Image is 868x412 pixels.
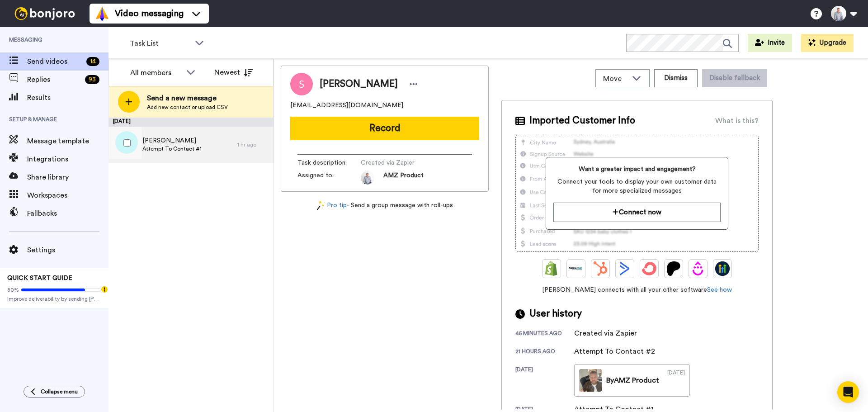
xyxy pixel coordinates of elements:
[515,285,759,294] span: [PERSON_NAME] connects with all your other software
[707,287,732,293] a: See how
[702,69,767,87] button: Disable fallback
[142,136,202,145] span: [PERSON_NAME]
[515,348,574,357] div: 21 hours ago
[515,366,574,397] div: [DATE]
[529,114,635,128] span: Imported Customer Info
[108,118,274,127] div: [DATE]
[297,158,361,167] span: Task description :
[666,261,681,276] img: Patreon
[24,386,85,398] button: Collapse menu
[606,375,659,386] div: By AMZ Product
[7,295,101,303] span: Improve deliverability by sending [PERSON_NAME]’s from your own email
[147,93,228,104] span: Send a new message
[553,177,720,195] span: Connect your tools to display your own customer data for more specialized messages
[603,73,627,84] span: Move
[27,190,108,201] span: Workspaces
[320,77,398,91] span: [PERSON_NAME]
[574,328,637,339] div: Created via Zapier
[553,165,720,174] span: Want a greater impact and engagement?
[85,75,99,84] div: 93
[618,261,632,276] img: ActiveCampaign
[290,117,479,140] button: Record
[142,145,202,152] span: Attempt To Contact #1
[593,261,608,276] img: Hubspot
[290,101,403,110] span: [EMAIL_ADDRESS][DOMAIN_NAME]
[529,307,582,321] span: User history
[27,74,81,85] span: Replies
[691,261,705,276] img: Drip
[801,34,854,52] button: Upgrade
[553,203,720,222] button: Connect now
[317,201,325,210] img: magic-wand.svg
[130,67,182,78] div: All members
[147,104,228,111] span: Add new contact or upload CSV
[27,172,108,183] span: Share library
[569,261,583,276] img: Ontraport
[86,57,99,66] div: 14
[27,245,108,256] span: Settings
[667,369,685,392] div: [DATE]
[361,171,374,185] img: 0c7be819-cb90-4fe4-b844-3639e4b630b0-1684457197.jpg
[208,63,259,81] button: Newest
[574,346,655,357] div: Attempt To Contact #2
[100,285,108,294] div: Tooltip anchor
[579,369,602,392] img: 4d1ab10e-6b17-4540-bf38-6a3b16602613-thumb.jpg
[715,261,730,276] img: GoHighLevel
[544,261,559,276] img: Shopify
[748,34,792,52] button: Invite
[642,261,656,276] img: ConvertKit
[27,136,108,147] span: Message template
[11,7,79,20] img: bj-logo-header-white.svg
[654,69,698,87] button: Dismiss
[715,115,759,126] div: What is this?
[297,171,361,185] span: Assigned to:
[130,38,190,49] span: Task List
[837,381,859,403] div: Open Intercom Messenger
[27,92,108,103] span: Results
[7,275,72,281] span: QUICK START GUIDE
[95,6,109,21] img: vm-color.svg
[7,286,19,294] span: 80%
[515,330,574,339] div: 45 minutes ago
[41,388,78,395] span: Collapse menu
[383,171,424,185] span: AMZ Product
[115,7,184,20] span: Video messaging
[290,73,313,95] img: Image of Shery
[317,201,347,210] a: Pro tip
[27,56,83,67] span: Send videos
[27,208,108,219] span: Fallbacks
[574,364,690,397] a: ByAMZ Product[DATE]
[361,158,447,167] span: Created via Zapier
[281,201,489,210] div: - Send a group message with roll-ups
[237,141,269,148] div: 1 hr ago
[27,154,108,165] span: Integrations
